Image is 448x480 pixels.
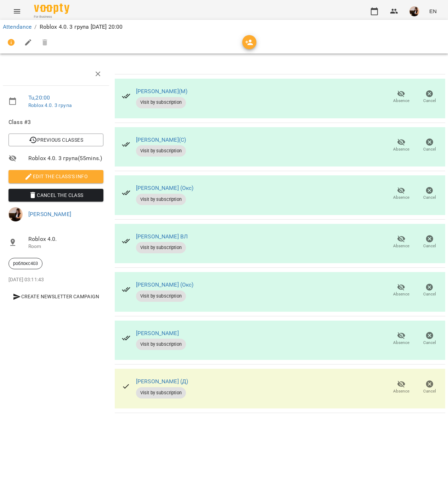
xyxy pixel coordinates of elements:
a: [PERSON_NAME] (Окс) [136,281,194,288]
span: Visit by subscription [136,390,186,396]
span: Cancel [423,340,436,346]
span: Cancel [423,388,436,394]
span: Visit by subscription [136,196,186,203]
span: роблокс403 [9,260,42,267]
button: Cancel [415,135,444,155]
span: Edit the class's Info [14,172,98,181]
button: Absence [387,281,415,300]
span: Create Newsletter Campaign [11,292,101,301]
span: Visit by subscription [136,341,186,348]
button: Cancel [415,377,444,397]
nav: breadcrumb [3,23,445,31]
button: Absence [387,232,415,252]
span: Absence [393,146,409,152]
a: [PERSON_NAME] [28,211,71,218]
button: EN [426,5,440,18]
a: [PERSON_NAME] ВЛ [136,233,188,240]
span: Absence [393,194,409,201]
button: Cancel [415,329,444,349]
span: Cancel [423,146,436,152]
span: Absence [393,388,409,394]
div: роблокс403 [8,258,42,269]
button: Absence [387,377,415,397]
span: Absence [393,340,409,346]
span: Cancel [423,291,436,297]
span: Cancel [423,98,436,104]
span: Absence [393,243,409,249]
span: Absence [393,98,409,104]
button: Cancel [415,184,444,204]
button: Cancel the class [8,189,103,202]
p: [DATE] 03:11:43 [8,276,103,283]
a: [PERSON_NAME](С) [136,136,186,143]
span: For Business [34,15,69,19]
p: Roblox 4.0. 3 група [DATE] 20:00 [40,23,123,31]
span: EN [429,7,437,15]
span: Roblox 4.0. [28,235,103,243]
span: Visit by subscription [136,244,186,251]
button: Cancel [415,87,444,107]
button: Menu [8,3,25,20]
button: Absence [387,329,415,349]
a: Roblox 4.0. 3 група [28,102,72,108]
img: f1c8304d7b699b11ef2dd1d838014dff.jpg [409,6,419,16]
a: [PERSON_NAME] [136,330,179,337]
li: / [34,23,36,31]
button: Previous Classes [8,134,103,146]
p: Room [28,243,103,250]
img: Voopty Logo [34,4,69,14]
span: Previous Classes [14,136,98,144]
button: Edit the class's Info [8,170,103,183]
span: Class #3 [8,118,103,126]
a: Tu , 20:00 [28,94,50,101]
a: [PERSON_NAME] (Окс) [136,185,194,191]
span: Cancel the class [14,191,98,199]
span: Visit by subscription [136,99,186,106]
button: Absence [387,135,415,155]
span: Visit by subscription [136,293,186,299]
a: [PERSON_NAME](М) [136,88,187,95]
button: Cancel [415,232,444,252]
button: Create Newsletter Campaign [8,290,103,303]
span: Cancel [423,194,436,201]
span: Absence [393,291,409,297]
img: f1c8304d7b699b11ef2dd1d838014dff.jpg [8,207,23,221]
span: Visit by subscription [136,148,186,154]
a: [PERSON_NAME] (Д) [136,378,188,385]
span: Roblox 4.0. 3 група ( 55 mins. ) [28,154,103,163]
a: Attendance [3,23,32,30]
button: Absence [387,184,415,204]
button: Cancel [415,281,444,300]
span: Cancel [423,243,436,249]
button: Absence [387,87,415,107]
